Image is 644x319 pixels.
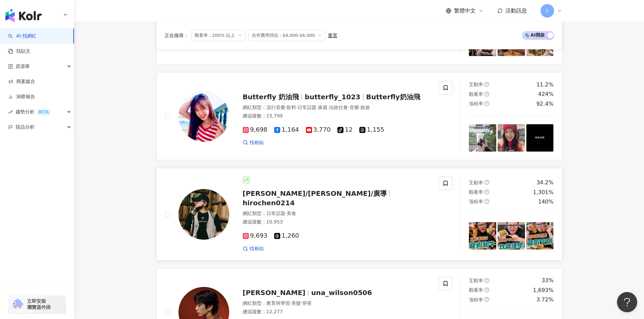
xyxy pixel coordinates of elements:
[243,189,387,197] span: [PERSON_NAME]/[PERSON_NAME]/廣導
[243,93,299,101] span: Butterfly 奶油飛
[484,92,489,97] span: question-circle
[526,124,554,152] img: post-image
[249,245,264,252] span: 找相似
[266,300,290,306] span: 教育與學習
[178,189,229,240] img: KOL Avatar
[191,30,245,41] span: 觀看率：200% 以上
[484,101,489,106] span: question-circle
[617,292,637,312] iframe: Help Scout Beacon - Open
[484,82,489,87] span: question-circle
[469,91,483,97] span: 觀看率
[243,199,295,207] span: hirochen0214
[290,300,291,306] span: ·
[505,7,527,14] span: 活動訊息
[484,199,489,204] span: question-circle
[533,189,553,196] div: 1,301%
[366,93,420,101] span: Butterfly奶油飛
[302,300,312,306] span: 穿搭
[297,105,316,110] span: 日常話題
[484,190,489,194] span: question-circle
[11,299,24,310] img: chrome extension
[243,113,431,119] div: 總追蹤數 ： 15,799
[329,105,348,110] span: 法政社會
[311,289,372,297] span: una_wilson0506
[538,198,554,206] div: 140%
[306,126,331,133] span: 3,770
[469,297,483,302] span: 漲粉率
[274,126,299,133] span: 1,164
[291,300,301,306] span: 美髮
[536,296,554,303] div: 3.72%
[285,211,287,216] span: ·
[536,179,554,186] div: 34.2%
[526,222,554,249] img: post-image
[8,33,37,39] a: searchAI 找網紅
[469,222,496,249] img: post-image
[469,189,483,195] span: 觀看率
[8,110,13,114] span: rise
[498,222,525,249] img: post-image
[469,287,483,293] span: 觀看率
[243,104,431,111] div: 網紅類型 ：
[469,82,483,87] span: 互動率
[243,139,264,146] a: 找相似
[469,124,496,152] img: post-image
[301,300,302,306] span: ·
[359,105,360,110] span: ·
[9,295,66,313] a: chrome extension立即安裝 瀏覽器外掛
[243,245,264,252] a: 找相似
[484,288,489,292] span: question-circle
[8,94,35,100] a: 洞察報告
[318,105,328,110] span: 家庭
[305,93,360,101] span: butterfly_1023
[533,287,553,294] div: 1,693%
[249,139,264,146] span: 找相似
[348,105,349,110] span: ·
[360,105,370,110] span: 旅遊
[266,105,285,110] span: 流行音樂
[274,232,299,239] span: 1,260
[337,126,353,133] span: 12
[316,105,318,110] span: ·
[27,298,51,310] span: 立即安裝 瀏覽器外掛
[546,7,549,15] span: S
[243,309,431,315] div: 總追蹤數 ： 12,277
[243,210,431,217] div: 網紅類型 ：
[536,100,554,108] div: 92.4%
[469,199,483,204] span: 漲粉率
[498,124,525,152] img: post-image
[484,278,489,283] span: question-circle
[36,109,51,115] div: BETA
[243,289,306,297] span: [PERSON_NAME]
[454,7,476,15] span: 繁體中文
[165,33,188,38] span: 正在搜尋 ：
[16,119,34,135] span: 競品分析
[8,48,30,55] a: 找貼文
[296,105,297,110] span: ·
[285,105,287,110] span: ·
[16,59,30,74] span: 資源庫
[266,211,285,216] span: 日常話題
[469,180,483,185] span: 互動率
[243,300,431,307] div: 網紅類型 ：
[350,105,359,110] span: 音樂
[8,78,35,85] a: 商案媒合
[328,105,329,110] span: ·
[243,232,268,239] span: 9,693
[243,126,268,133] span: 9,698
[484,180,489,185] span: question-circle
[536,81,554,88] div: 11.2%
[484,297,489,302] span: question-circle
[542,277,554,284] div: 33%
[248,30,326,41] span: 合作費用預估：$4,000-$6,000
[243,219,431,225] div: 總追蹤數 ： 10,953
[287,211,296,216] span: 美食
[16,104,51,119] span: 趨勢分析
[469,278,483,283] span: 互動率
[178,91,229,142] img: KOL Avatar
[469,101,483,106] span: 漲粉率
[359,126,384,133] span: 1,155
[157,73,562,160] a: KOL AvatarButterfly 奶油飛butterfly_1023Butterfly奶油飛網紅類型：流行音樂·飲料·日常話題·家庭·法政社會·音樂·旅遊總追蹤數：15,7999,6981...
[157,168,562,260] a: KOL Avatar[PERSON_NAME]/[PERSON_NAME]/廣導hirochen0214網紅類型：日常話題·美食總追蹤數：10,9539,6931,260找相似互動率questi...
[328,33,337,38] div: 重置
